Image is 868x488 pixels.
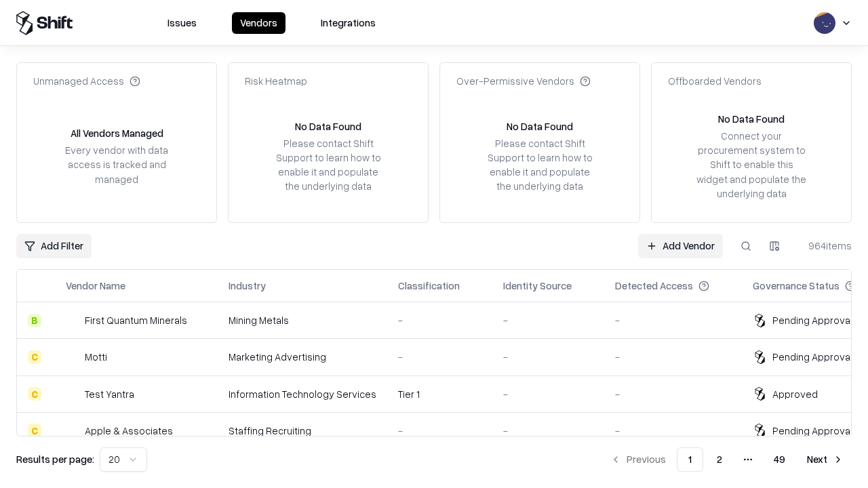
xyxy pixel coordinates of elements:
div: - [398,350,481,364]
div: Apple & Associates [85,424,173,438]
img: First Quantum Minerals [66,314,79,327]
div: No Data Found [507,119,573,134]
div: Governance Status [753,279,840,293]
div: Motti [85,350,107,364]
button: Next [799,447,852,472]
div: No Data Found [718,112,785,126]
div: - [503,387,593,401]
div: Identity Source [503,279,572,293]
div: C [28,350,41,364]
div: No Data Found [295,119,361,134]
button: 2 [706,447,733,472]
div: Industry [229,279,266,293]
div: - [615,313,731,327]
img: Test Yantra [66,387,79,401]
div: Marketing Advertising [229,350,376,364]
div: Connect your procurement system to Shift to enable this widget and populate the underlying data [695,129,808,201]
button: Add Filter [16,234,92,258]
div: Pending Approval [772,313,852,327]
div: Pending Approval [772,350,852,364]
div: Classification [398,279,460,293]
button: Issues [159,12,205,34]
div: - [615,424,731,438]
div: Approved [772,387,818,401]
div: C [28,387,41,401]
div: Pending Approval [772,424,852,438]
button: 1 [677,447,703,472]
div: - [615,387,731,401]
button: Vendors [232,12,285,34]
img: Motti [66,350,79,364]
div: 964 items [797,239,852,253]
a: Add Vendor [638,234,723,258]
div: - [503,313,593,327]
div: Tier 1 [398,387,481,401]
div: Please contact Shift Support to learn how to enable it and populate the underlying data [272,136,384,194]
div: B [28,314,41,327]
div: Information Technology Services [229,387,376,401]
div: Please contact Shift Support to learn how to enable it and populate the underlying data [484,136,596,194]
div: - [615,350,731,364]
div: Test Yantra [85,387,134,401]
div: - [398,313,481,327]
div: Offboarded Vendors [668,74,762,88]
div: - [503,424,593,438]
div: All Vendors Managed [71,126,163,140]
div: First Quantum Minerals [85,313,187,327]
div: Mining Metals [229,313,376,327]
div: Vendor Name [66,279,125,293]
div: Staffing Recruiting [229,424,376,438]
img: Apple & Associates [66,424,79,437]
nav: pagination [602,447,852,472]
div: Over-Permissive Vendors [456,74,591,88]
div: Every vendor with data access is tracked and managed [60,143,173,186]
div: Unmanaged Access [33,74,140,88]
div: Detected Access [615,279,693,293]
button: 49 [763,447,796,472]
div: C [28,424,41,437]
div: Risk Heatmap [245,74,307,88]
div: - [503,350,593,364]
button: Integrations [313,12,384,34]
p: Results per page: [16,452,94,466]
div: - [398,424,481,438]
